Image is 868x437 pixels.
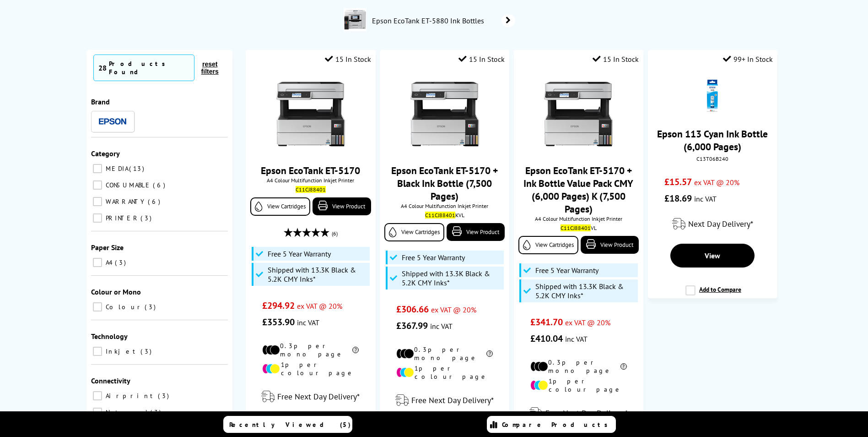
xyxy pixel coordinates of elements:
[148,197,162,206] span: 6
[93,258,102,267] input: A4 3
[655,155,771,162] div: C13T06B240
[561,224,591,231] mark: C11CJ88401
[140,214,154,222] span: 3
[371,16,488,25] span: Epson EcoTank ET-5880 Ink Bottles
[262,361,359,377] li: 1p per colour page
[696,80,728,112] img: Epson-C13T06B240-Cyan-Small.gif
[109,60,189,76] div: Products Found
[93,197,102,206] input: WARRANTY 6
[153,181,167,189] span: 6
[129,164,146,173] span: 13
[396,320,428,332] span: £367.99
[276,80,345,148] img: Epson-ET-5170-Front-Facing-Small.jpg
[458,55,505,64] div: 15 In Stock
[93,302,102,311] input: Colour 3
[103,408,149,416] span: Network
[387,212,502,218] div: KVL
[140,347,154,355] span: 3
[103,214,140,222] span: PRINTER
[103,258,114,267] span: A4
[145,303,158,311] span: 3
[93,408,102,417] input: Network 3
[535,266,598,275] span: Free 5 Year Warranty
[332,225,338,242] span: (6)
[268,265,367,284] span: Shipped with 13.3K Black & 5.2K CMY Inks*
[250,384,371,410] div: modal_delivery
[344,8,367,31] img: C11CJ28401BY-conspage.jpg
[384,223,444,241] a: View Cartridges
[487,416,616,433] a: Compare Products
[518,236,578,254] a: View Cartridges
[430,322,453,331] span: inc VAT
[384,202,505,209] span: A4 Colour Multifunction Inkjet Printer
[694,178,739,187] span: ex VAT @ 20%
[565,334,588,344] span: inc VAT
[402,269,501,287] span: Shipped with 13.3K Black & 5.2K CMY Inks*
[371,8,515,33] a: Epson EcoTank ET-5880 Ink Bottles
[530,377,627,393] li: 1p per colour page
[91,149,120,158] span: Category
[523,164,633,215] a: Epson EcoTank ET-5170 + Ink Bottle Value Pack CMY (6,000 Pages) K (7,500 Pages)
[670,244,755,268] a: View
[103,181,152,189] span: CONSUMABLE
[103,392,157,400] span: Airprint
[685,285,741,303] label: Add to Compare
[313,197,371,215] a: View Product
[93,391,102,400] input: Airprint 3
[518,400,639,426] div: modal_delivery
[521,224,636,231] div: VL
[91,287,141,296] span: Colour or Mono
[93,164,102,173] input: MEDIA 13
[657,127,768,153] a: Epson 113 Cyan Ink Bottle (6,000 Pages)
[581,236,639,254] a: View Product
[396,345,493,362] li: 0.3p per mono page
[93,180,102,190] input: CONSUMABLE 6
[664,192,692,204] span: £18.69
[593,55,639,64] div: 15 In Stock
[325,55,371,64] div: 15 In Stock
[103,164,128,173] span: MEDIA
[250,177,371,184] span: A4 Colour Multifunction Inkjet Printer
[530,316,563,328] span: £341.70
[91,243,124,252] span: Paper Size
[544,80,613,148] img: Epson-ET-5170-Front-Facing-Small.jpg
[103,197,147,206] span: WARRANTY
[502,421,613,429] span: Compare Products
[103,347,140,355] span: Inkjet
[115,258,128,267] span: 3
[384,388,505,413] div: modal_delivery
[297,301,342,311] span: ex VAT @ 20%
[396,364,493,381] li: 1p per colour page
[99,118,126,125] img: Epson
[694,194,717,203] span: inc VAT
[93,347,102,356] input: Inkjet 3
[688,218,753,229] span: Next Day Delivery*
[391,164,498,202] a: Epson EcoTank ET-5170 + Black Ink Bottle (7,500 Pages)
[402,253,465,262] span: Free 5 Year Warranty
[250,197,310,216] a: View Cartridges
[261,164,360,177] a: Epson EcoTank ET-5170
[268,249,331,258] span: Free 5 Year Warranty
[565,318,610,327] span: ex VAT @ 20%
[91,332,128,341] span: Technology
[530,333,563,344] span: £410.04
[431,305,476,314] span: ex VAT @ 20%
[411,395,494,405] span: Free Next Day Delivery*
[93,213,102,223] input: PRINTER 3
[425,212,455,218] mark: C11CJ88401
[652,211,773,237] div: modal_delivery
[262,316,295,328] span: £353.90
[545,408,628,418] span: Free Next Day Delivery*
[410,80,479,148] img: Epson-ET-5170-Front-Facing-Small.jpg
[229,421,351,429] span: Recently Viewed (5)
[262,300,295,311] span: £294.92
[297,318,319,327] span: inc VAT
[98,63,107,72] span: 28
[664,176,692,188] span: £15.57
[396,303,429,315] span: £306.66
[91,376,130,385] span: Connectivity
[194,60,226,76] button: reset filters
[296,186,326,193] mark: C11CJ88401
[535,282,635,300] span: Shipped with 13.3K Black & 5.2K CMY Inks*
[723,55,773,64] div: 99+ In Stock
